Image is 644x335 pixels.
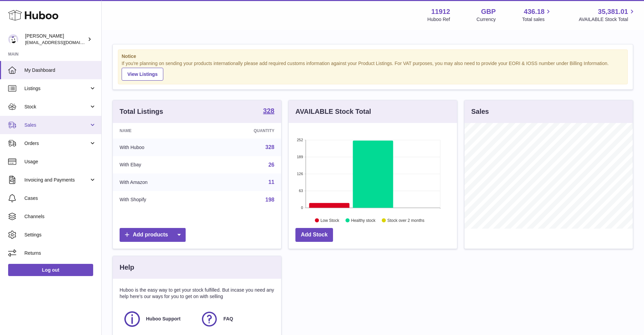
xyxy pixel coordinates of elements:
img: info@carbonmyride.com [8,34,18,44]
span: Huboo Support [146,316,181,322]
a: 198 [265,197,274,203]
a: Log out [8,264,93,276]
p: Huboo is the easy way to get your stock fulfilled. But incase you need any help here's our ways f... [120,287,274,300]
h3: Help [120,263,134,272]
span: Usage [24,159,96,165]
span: Sales [24,122,89,128]
strong: GBP [481,7,496,16]
a: 328 [265,144,274,150]
text: 252 [297,138,303,142]
span: Cases [24,195,96,202]
text: 189 [297,155,303,159]
a: 11 [268,179,274,185]
td: With Huboo [113,139,205,156]
span: AVAILABLE Stock Total [579,16,636,23]
text: Stock over 2 months [387,218,424,223]
div: Huboo Ref [428,16,450,23]
text: 126 [297,172,303,176]
a: 328 [263,107,274,116]
strong: 328 [263,107,274,114]
td: With Amazon [113,173,205,191]
h3: Total Listings [120,107,163,116]
a: Add products [120,228,186,242]
strong: 11912 [431,7,450,16]
text: 0 [301,206,303,210]
span: My Dashboard [24,67,96,74]
th: Quantity [205,123,281,139]
span: [EMAIL_ADDRESS][DOMAIN_NAME] [25,40,100,45]
div: [PERSON_NAME] [25,33,86,46]
a: View Listings [122,68,163,81]
span: Invoicing and Payments [24,177,89,183]
div: Currency [477,16,496,23]
a: FAQ [200,310,271,328]
span: FAQ [223,316,233,322]
span: Settings [24,232,96,238]
h3: AVAILABLE Stock Total [295,107,371,116]
span: Total sales [522,16,552,23]
a: 35,381.01 AVAILABLE Stock Total [579,7,636,23]
a: 26 [268,162,274,168]
a: Add Stock [295,228,333,242]
strong: Notice [122,53,624,60]
div: If you're planning on sending your products internationally please add required customs informati... [122,60,624,81]
span: Stock [24,104,89,110]
span: Orders [24,140,89,147]
a: Huboo Support [123,310,193,328]
text: Healthy stock [351,218,376,223]
td: With Shopify [113,191,205,209]
span: Listings [24,85,89,92]
span: 436.18 [524,7,544,16]
span: Returns [24,250,96,256]
h3: Sales [471,107,489,116]
th: Name [113,123,205,139]
span: Channels [24,213,96,220]
a: 436.18 Total sales [522,7,552,23]
text: Low Stock [320,218,339,223]
span: 35,381.01 [598,7,628,16]
td: With Ebay [113,156,205,174]
text: 63 [299,189,303,193]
